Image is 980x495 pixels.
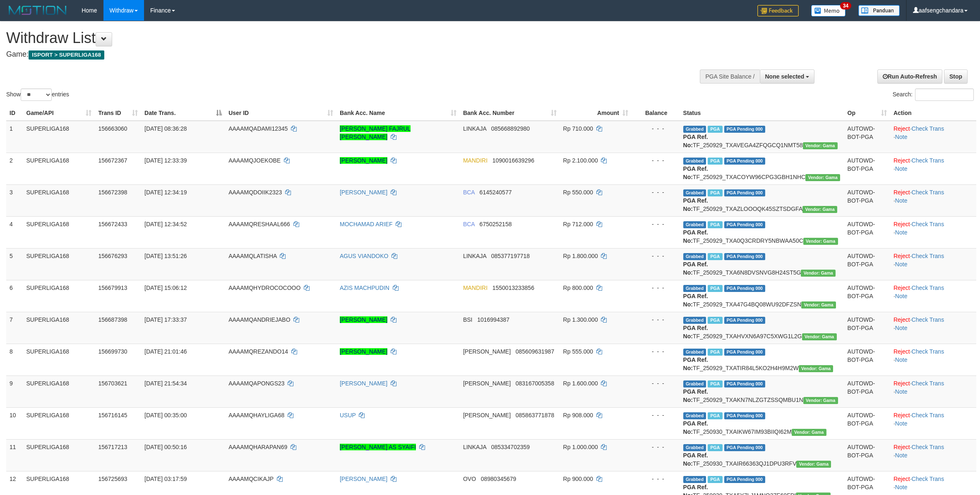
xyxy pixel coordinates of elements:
a: Check Trans [912,444,944,450]
td: SUPERLIGA168 [23,312,95,344]
td: 11 [6,439,23,471]
span: 156679913 [98,285,127,291]
span: LINKAJA [463,125,486,132]
span: Marked by aafsoycanthlai [708,189,722,196]
span: Grabbed [683,444,706,451]
td: AUTOWD-BOT-PGA [844,153,890,184]
a: Check Trans [912,157,944,164]
a: Reject [894,221,910,227]
td: AUTOWD-BOT-PGA [844,216,890,248]
span: Grabbed [683,126,706,133]
span: Rp 1.300.000 [563,316,598,323]
a: [PERSON_NAME] FAJRUL [PERSON_NAME] [340,125,411,140]
span: [DATE] 00:35:00 [144,412,187,418]
a: Note [895,261,908,268]
th: Bank Acc. Name: activate to sort column ascending [336,105,460,121]
td: SUPERLIGA168 [23,280,95,312]
span: Vendor URL: https://trx31.1velocity.biz [802,206,837,213]
img: Feedback.jpg [757,5,799,17]
b: PGA Ref. No: [683,293,708,308]
span: Copy 6145240577 to clipboard [480,189,512,196]
a: Reject [894,380,910,387]
b: PGA Ref. No: [683,197,708,212]
a: Note [895,165,908,172]
th: ID [6,105,23,121]
span: Grabbed [683,253,706,260]
td: SUPERLIGA168 [23,248,95,280]
span: 156725693 [98,476,127,482]
b: PGA Ref. No: [683,229,708,244]
a: AGUS VIANDOKO [340,253,388,259]
span: OVO [463,476,476,482]
a: Note [895,420,908,427]
td: 10 [6,407,23,439]
td: AUTOWD-BOT-PGA [844,439,890,471]
a: Note [895,293,908,299]
td: TF_250930_TXAIR66363QJ1DPU3RFV [680,439,844,471]
a: Check Trans [912,253,944,259]
td: TF_250930_TXAIKW67IM93BIIQI62M [680,407,844,439]
span: Vendor URL: https://trx31.1velocity.biz [803,238,838,245]
td: 4 [6,216,23,248]
a: [PERSON_NAME] [340,476,387,482]
td: SUPERLIGA168 [23,216,95,248]
span: Rp 1.800.000 [563,253,598,259]
a: Note [895,197,908,204]
span: Grabbed [683,158,706,165]
span: Marked by aafchhiseyha [708,412,722,419]
div: - - - [635,156,677,165]
span: 156663060 [98,125,127,132]
td: · · [890,439,976,471]
span: 156717213 [98,444,127,450]
span: PGA Pending [724,317,766,324]
td: TF_250929_TXAHVXN6A97C5XWG1L2G [680,312,844,344]
a: [PERSON_NAME] [340,189,387,196]
span: Marked by aafsengchandara [708,158,722,165]
div: - - - [635,411,677,419]
span: Marked by aafsoycanthlai [708,317,722,324]
a: Reject [894,253,910,259]
span: 34 [840,2,851,10]
span: PGA Pending [724,476,766,483]
td: AUTOWD-BOT-PGA [844,248,890,280]
a: [PERSON_NAME] [340,157,387,164]
th: Trans ID: activate to sort column ascending [95,105,141,121]
td: TF_250929_TXACOYW96CPG3GBH1NHC [680,153,844,184]
a: [PERSON_NAME] [340,348,387,355]
span: Grabbed [683,285,706,292]
span: [PERSON_NAME] [463,412,511,418]
span: 156672398 [98,189,127,196]
span: Copy 1550013233856 to clipboard [492,285,534,291]
td: AUTOWD-BOT-PGA [844,280,890,312]
input: Search: [915,88,974,101]
span: Copy 6750252158 to clipboard [480,221,512,227]
span: Rp 712.000 [563,221,593,227]
span: Rp 550.000 [563,189,593,196]
td: · · [890,312,976,344]
span: [DATE] 08:36:28 [144,125,187,132]
div: - - - [635,220,677,228]
span: Marked by aafchhiseyha [708,349,722,356]
td: SUPERLIGA168 [23,407,95,439]
div: - - - [635,443,677,451]
a: [PERSON_NAME] [340,380,387,387]
span: MANDIRI [463,157,488,164]
span: Copy 085863771878 to clipboard [516,412,554,418]
span: 156672367 [98,157,127,164]
span: Marked by aafsoycanthlai [708,253,722,260]
a: Note [895,325,908,331]
td: · · [890,344,976,375]
td: · · [890,375,976,407]
label: Search: [893,88,974,101]
div: - - - [635,347,677,356]
a: Check Trans [912,316,944,323]
td: · · [890,121,976,153]
th: Action [890,105,976,121]
span: PGA Pending [724,158,766,165]
span: AAAAMQREZANDO14 [228,348,288,355]
span: Copy 085668892980 to clipboard [491,125,530,132]
span: Rp 2.100.000 [563,157,598,164]
span: Marked by aafsengchandara [708,285,722,292]
span: BSI [463,316,473,323]
td: TF_250929_TXAZLOOOQK45SZTSDGFA [680,184,844,216]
